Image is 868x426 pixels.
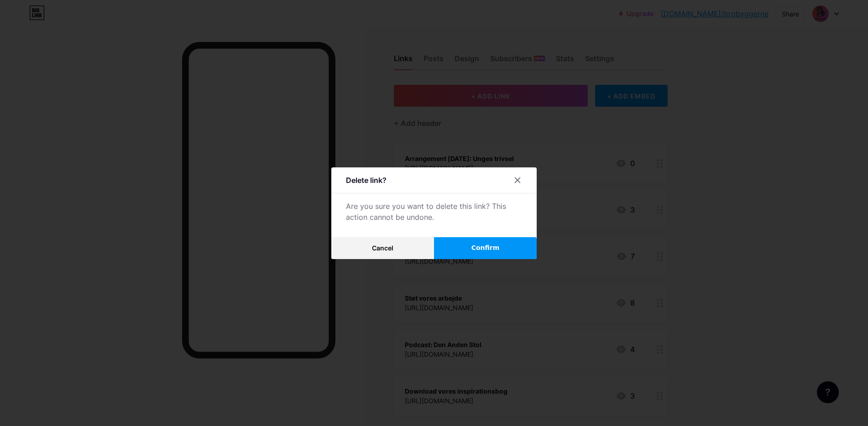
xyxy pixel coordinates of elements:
div: Are you sure you want to delete this link? This action cannot be undone. [346,201,522,223]
div: Delete link? [346,175,387,186]
button: Cancel [331,237,434,259]
span: Confirm [471,243,500,253]
button: Confirm [434,237,537,259]
span: Cancel [372,244,393,252]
